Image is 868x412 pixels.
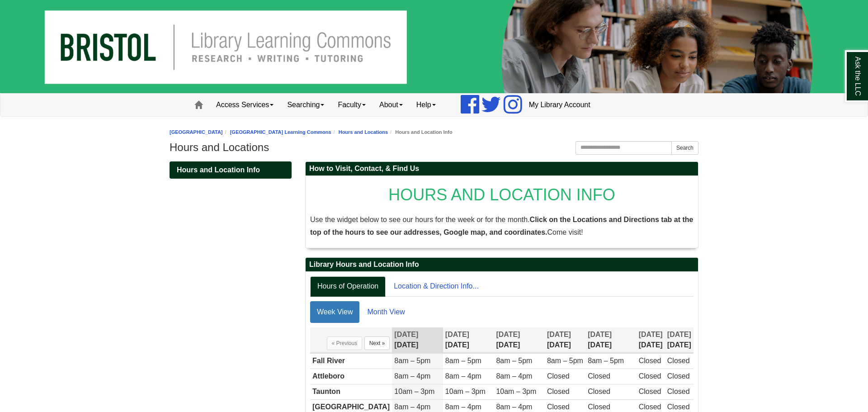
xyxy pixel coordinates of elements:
h1: Hours and Locations [170,141,698,154]
span: Closed [667,372,690,380]
th: [DATE] [392,327,443,353]
span: 8am – 5pm [496,357,532,365]
span: 8am – 4pm [394,372,430,380]
th: [DATE] [443,327,494,353]
th: [DATE] [545,327,585,353]
span: Closed [588,372,610,380]
span: Closed [667,403,690,411]
span: Closed [639,357,661,365]
th: [DATE] [637,327,665,353]
span: [DATE] [588,331,612,338]
a: Hours and Location Info [170,161,292,179]
span: 8am – 5pm [588,357,624,365]
a: [GEOGRAPHIC_DATA] Learning Commons [230,129,331,135]
span: 8am – 4pm [496,372,532,380]
a: Searching [280,94,331,116]
span: 8am – 5pm [445,357,481,365]
span: Hours and Location Info [177,166,260,174]
span: 8am – 5pm [547,357,583,365]
span: [DATE] [445,331,469,338]
a: Location & Direction Info... [387,276,486,297]
th: [DATE] [585,327,637,353]
span: 10am – 3pm [445,388,486,395]
span: Closed [547,372,570,380]
span: 10am – 3pm [496,388,536,395]
span: 8am – 4pm [394,403,430,411]
span: Closed [588,388,610,395]
span: [DATE] [394,331,418,338]
span: 10am – 3pm [394,388,434,395]
span: 8am – 4pm [496,403,532,411]
th: [DATE] [665,327,693,353]
h2: How to Visit, Contact, & Find Us [306,162,698,176]
span: Closed [667,388,690,395]
a: Access Services [209,94,280,116]
span: Closed [639,372,661,380]
span: [DATE] [667,331,691,338]
a: Faculty [331,94,373,116]
td: Taunton [310,384,392,400]
a: Hours of Operation [310,276,386,297]
th: [DATE] [494,327,545,353]
button: « Previous [327,336,363,350]
span: Use the widget below to see our hours for the week or for the month. Come visit! [310,216,693,236]
a: My Library Account [522,94,597,116]
a: Help [410,94,443,116]
span: [DATE] [496,331,520,338]
span: 8am – 4pm [445,372,481,380]
span: 8am – 5pm [394,357,430,365]
nav: breadcrumb [170,128,698,137]
span: [DATE] [547,331,571,338]
span: Closed [547,403,570,411]
a: Week View [310,301,359,323]
td: Attleboro [310,369,392,384]
span: Closed [547,388,570,395]
button: Search [671,141,698,155]
span: [DATE] [639,331,663,338]
a: Hours and Locations [339,129,388,135]
li: Hours and Location Info [388,128,453,137]
a: About [373,94,410,116]
a: [GEOGRAPHIC_DATA] [170,129,223,135]
span: HOURS AND LOCATION INFO [388,185,615,204]
span: Closed [639,403,661,411]
span: Closed [639,388,661,395]
h2: Library Hours and Location Info [306,258,698,272]
div: Guide Pages [170,161,292,179]
a: Month View [360,301,411,323]
span: 8am – 4pm [445,403,481,411]
button: Next » [364,336,390,350]
span: Closed [667,357,690,365]
strong: Click on the Locations and Directions tab at the top of the hours to see our addresses, Google ma... [310,216,693,236]
td: Fall River [310,354,392,369]
span: Closed [588,403,610,411]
